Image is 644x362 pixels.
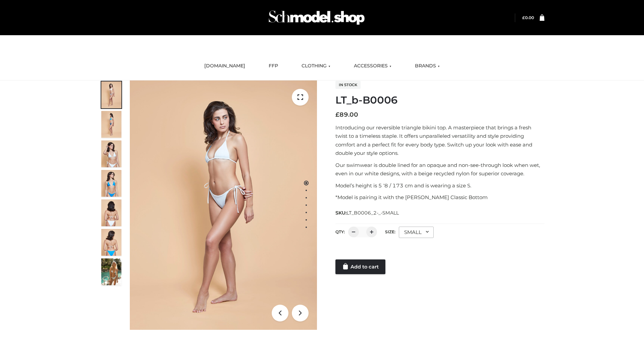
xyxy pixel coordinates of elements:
[199,59,250,73] a: [DOMAIN_NAME]
[101,229,121,256] img: ArielClassicBikiniTop_CloudNine_AzureSky_OW114ECO_8-scaled.jpg
[346,210,399,216] span: LT_B0006_2-_-SMALL
[335,81,361,89] span: In stock
[101,199,121,226] img: ArielClassicBikiniTop_CloudNine_AzureSky_OW114ECO_7-scaled.jpg
[264,59,283,73] a: FFP
[335,94,544,106] h1: LT_b-B0006
[335,209,399,217] span: SKU:
[349,59,396,73] a: ACCESSORIES
[522,15,534,20] bdi: 0.00
[335,229,345,234] label: QTY:
[101,140,121,167] img: ArielClassicBikiniTop_CloudNine_AzureSky_OW114ECO_3-scaled.jpg
[297,59,335,73] a: CLOTHING
[101,111,121,138] img: ArielClassicBikiniTop_CloudNine_AzureSky_OW114ECO_2-scaled.jpg
[101,170,121,197] img: ArielClassicBikiniTop_CloudNine_AzureSky_OW114ECO_4-scaled.jpg
[522,15,525,20] span: £
[399,227,434,238] div: SMALL
[335,123,544,158] p: Introducing our reversible triangle bikini top. A masterpiece that brings a fresh twist to a time...
[130,80,317,330] img: ArielClassicBikiniTop_CloudNine_AzureSky_OW114ECO_1
[266,4,367,31] img: Schmodel Admin 964
[101,81,121,108] img: ArielClassicBikiniTop_CloudNine_AzureSky_OW114ECO_1-scaled.jpg
[522,15,534,20] a: £0.00
[410,59,445,73] a: BRANDS
[335,259,385,274] a: Add to cart
[335,111,358,118] bdi: 89.00
[385,229,395,234] label: Size:
[101,258,121,285] img: Arieltop_CloudNine_AzureSky2.jpg
[335,161,544,178] p: Our swimwear is double lined for an opaque and non-see-through look when wet, even in our white d...
[335,111,339,118] span: £
[335,193,544,202] p: *Model is pairing it with the [PERSON_NAME] Classic Bottom
[335,181,544,190] p: Model’s height is 5 ‘8 / 173 cm and is wearing a size S.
